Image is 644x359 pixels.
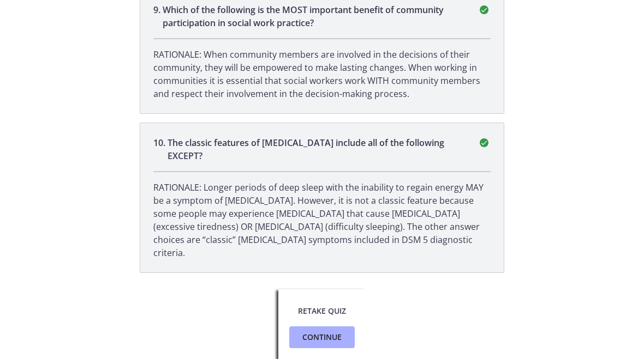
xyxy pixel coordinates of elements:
span: Retake Quiz [298,305,346,318]
i: correct [478,3,491,16]
p: Which of the following is the MOST important benefit of community participation in social work pr... [163,3,464,29]
i: correct [478,136,491,149]
button: Retake Quiz [289,300,355,322]
p: RATIONALE: Longer periods of deep sleep with the inability to regain energy MAY be a symptom of [... [153,181,491,259]
p: RATIONALE: When community members are involved in the decisions of their community, they will be ... [153,48,491,100]
span: Continue [302,331,342,344]
span: 9 . [153,3,163,29]
button: Continue [289,326,355,348]
span: 10 . [153,136,168,162]
p: The classic features of [MEDICAL_DATA] include all of the following EXCEPT? [168,136,464,162]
